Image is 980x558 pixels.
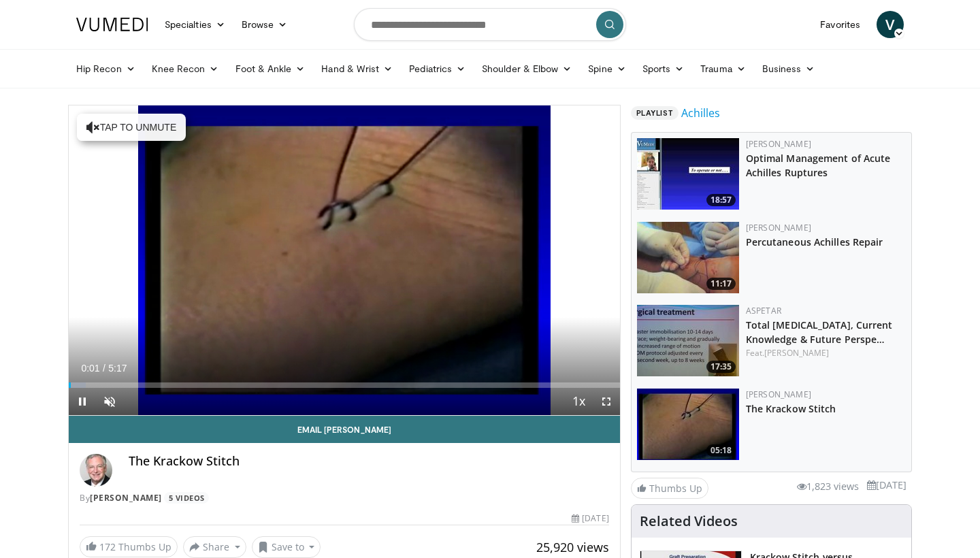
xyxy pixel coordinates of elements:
[746,138,811,150] a: [PERSON_NAME]
[746,305,781,316] a: Aspetar
[129,454,609,469] h4: The Krackow Stitch
[706,278,736,290] span: 11:17
[252,536,321,558] button: Save to
[68,55,144,82] a: Hip Recon
[631,478,708,499] a: Thumbs Up
[183,536,246,558] button: Share
[746,347,906,359] div: Feat.
[69,105,620,416] video-js: Video Player
[746,389,811,400] a: [PERSON_NAME]
[797,479,859,494] li: 1,823 views
[637,305,739,376] a: 17:35
[69,388,96,415] button: Pause
[566,388,593,415] button: Playback Rate
[754,55,823,82] a: Business
[580,55,634,82] a: Spine
[536,539,609,555] span: 25,920 views
[164,492,209,504] a: 5 Videos
[764,347,829,359] a: [PERSON_NAME]
[572,512,608,525] div: [DATE]
[746,318,893,346] a: Total [MEDICAL_DATA], Current Knowledge & Future Perspe…
[640,513,738,529] h4: Related Videos
[76,18,148,31] img: VuMedi Logo
[227,55,314,82] a: Foot & Ankle
[354,8,626,41] input: Search topics, interventions
[746,402,836,415] a: The Krackow Stitch
[103,363,105,374] span: /
[692,55,754,82] a: Trauma
[401,55,474,82] a: Pediatrics
[157,11,233,38] a: Specialties
[474,55,580,82] a: Shoulder & Elbow
[69,382,620,388] div: Progress Bar
[80,454,112,487] img: Avatar
[69,416,620,443] a: Email [PERSON_NAME]
[812,11,868,38] a: Favorites
[637,305,739,376] img: xX2wXF35FJtYfXNX4xMDoxOjBzMTt2bJ_1.150x105_q85_crop-smart_upscale.jpg
[637,138,739,210] a: 18:57
[746,222,811,233] a: [PERSON_NAME]
[80,492,609,504] div: By
[637,222,739,293] img: 2e74dc0b-20c0-45f6-b916-4deb0511c45e.150x105_q85_crop-smart_upscale.jpg
[706,444,736,457] span: 05:18
[108,363,127,374] span: 5:17
[681,105,720,121] a: Achilles
[637,222,739,293] a: 11:17
[746,235,883,248] a: Percutaneous Achilles Repair
[313,55,401,82] a: Hand & Wrist
[593,388,620,415] button: Fullscreen
[80,536,178,557] a: 172 Thumbs Up
[81,363,99,374] span: 0:01
[90,492,162,504] a: [PERSON_NAME]
[746,152,891,179] a: Optimal Management of Acute Achilles Ruptures
[77,114,186,141] button: Tap to unmute
[631,106,679,120] span: Playlist
[637,389,739,460] img: 243552_0004_1.png.150x105_q85_crop-smart_upscale.jpg
[144,55,227,82] a: Knee Recon
[706,194,736,206] span: 18:57
[233,11,296,38] a: Browse
[637,138,739,210] img: 306724_0000_1.png.150x105_q85_crop-smart_upscale.jpg
[877,11,904,38] a: V
[634,55,693,82] a: Sports
[96,388,123,415] button: Unmute
[637,389,739,460] a: 05:18
[99,540,116,553] span: 172
[867,478,906,493] li: [DATE]
[706,361,736,373] span: 17:35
